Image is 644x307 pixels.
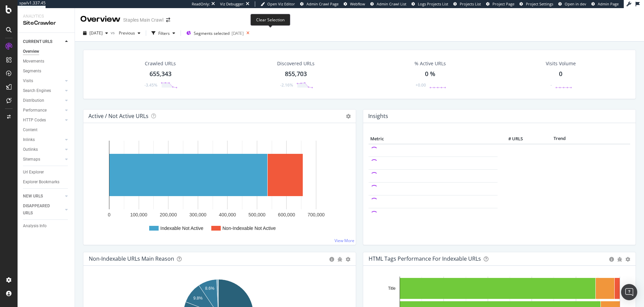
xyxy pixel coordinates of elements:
[23,97,63,104] a: Distribution
[23,38,63,45] a: CURRENT URLS
[370,1,406,7] a: Admin Crawl List
[546,60,576,67] div: Visits Volume
[23,169,44,176] div: Url Explorer
[89,255,174,262] div: Non-Indexable URLs Main Reason
[346,257,350,262] div: gear
[220,1,244,7] div: Viz Debugger:
[525,134,595,144] th: Trend
[23,203,63,217] a: DISAPPEARED URLS
[23,87,63,94] a: Search Engines
[558,1,586,7] a: Open in dev
[329,257,334,262] div: circle-info
[23,156,63,163] a: Sitemaps
[23,58,44,65] div: Movements
[285,70,307,78] div: 855,703
[388,286,396,291] text: Title
[219,212,236,217] text: 400,000
[23,14,69,19] div: Analytics
[23,48,70,55] a: Overview
[565,1,586,6] span: Open in dev
[453,1,481,7] a: Projects List
[23,136,35,143] div: Inlinks
[23,136,63,143] a: Inlinks
[192,1,210,7] div: ReadOnly:
[23,203,57,217] div: DISAPPEARED URLS
[346,114,351,119] i: Options
[338,257,342,262] div: bug
[144,82,157,88] div: -3.45%
[116,30,135,36] span: Previous
[425,70,435,78] div: 0 %
[551,82,552,88] div: -
[89,30,103,36] span: 2025 Sep. 19th
[232,30,244,36] div: [DATE]
[205,286,215,291] text: 8.6%
[23,156,40,163] div: Sitemaps
[559,70,562,78] div: 0
[23,107,63,114] a: Performance
[306,1,339,6] span: Admin Crawl Page
[23,87,51,94] div: Search Engines
[130,212,147,217] text: 100,000
[418,1,448,6] span: Logs Projects List
[23,77,33,85] div: Visits
[145,60,176,67] div: Crawled URLs
[89,134,348,239] svg: A chart.
[23,107,47,114] div: Performance
[492,1,514,6] span: Project Page
[598,1,619,6] span: Admin Page
[369,255,481,262] div: HTML Tags Performance for Indexable URLs
[160,212,177,217] text: 200,000
[350,1,365,6] span: Webflow
[23,117,46,124] div: HTTP Codes
[116,28,143,39] button: Previous
[23,48,39,55] div: Overview
[498,134,525,144] th: # URLS
[415,82,426,88] div: +0.00
[414,60,446,67] div: % Active URLs
[23,193,63,200] a: NEW URLS
[261,1,295,7] a: Open Viz Editor
[300,1,339,7] a: Admin Crawl Page
[344,1,365,7] a: Webflow
[23,77,63,85] a: Visits
[166,18,170,22] div: arrow-right-arrow-left
[369,134,498,144] th: Metric
[609,257,614,262] div: circle-info
[23,97,44,104] div: Distribution
[184,28,244,39] button: Segments selected[DATE]
[23,68,41,75] div: Segments
[23,222,70,230] a: Analysis Info
[307,212,325,217] text: 700,000
[23,126,70,134] a: Content
[23,179,70,186] a: Explorer Bookmarks
[625,257,630,262] div: gear
[591,1,619,7] a: Admin Page
[23,222,47,230] div: Analysis Info
[111,30,116,36] span: vs
[621,284,637,300] div: Open Intercom Messenger
[23,126,37,134] div: Content
[334,238,354,243] a: View More
[267,1,295,6] span: Open Viz Editor
[150,70,171,78] div: 655,343
[123,17,163,23] div: Staples Main Crawl
[23,58,70,65] a: Movements
[486,1,514,7] a: Project Page
[108,212,111,217] text: 0
[194,30,230,36] span: Segments selected
[23,19,69,27] div: SiteCrawler
[23,146,38,153] div: Outlinks
[23,117,63,124] a: HTTP Codes
[617,257,622,262] div: bug
[23,179,59,186] div: Explorer Bookmarks
[519,1,553,7] a: Project Settings
[277,60,315,67] div: Discovered URLs
[368,112,388,121] h4: Insights
[222,226,276,231] text: Non-Indexable Not Active
[278,212,295,217] text: 600,000
[23,68,70,75] a: Segments
[23,193,43,200] div: NEW URLS
[193,296,203,301] text: 9.8%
